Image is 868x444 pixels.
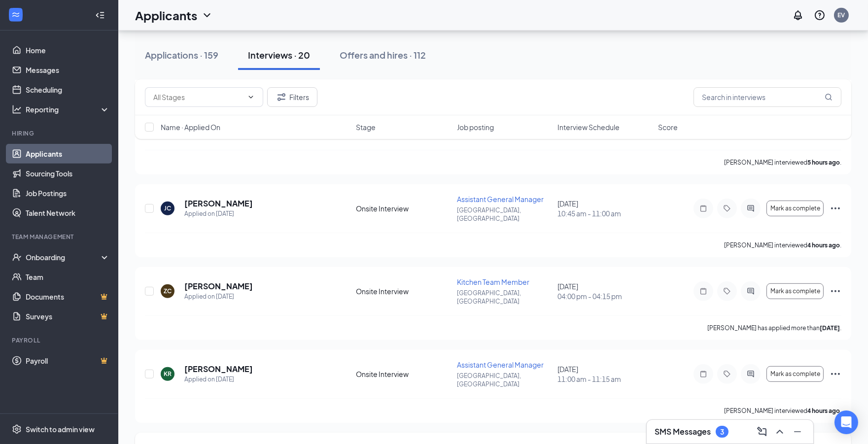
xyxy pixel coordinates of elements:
span: Kitchen Team Member [457,277,529,286]
div: Applications · 159 [145,49,218,61]
a: Applicants [26,144,110,164]
svg: ChevronDown [201,9,213,21]
div: Reporting [26,104,110,114]
span: Score [658,122,678,132]
a: Job Postings [26,183,110,203]
a: Scheduling [26,80,110,100]
svg: Ellipses [830,285,841,297]
div: Payroll [12,336,108,344]
button: ChevronUp [772,424,788,440]
svg: Collapse [95,10,105,20]
div: [DATE] [557,199,652,218]
p: [PERSON_NAME] interviewed . [724,407,841,415]
h5: [PERSON_NAME] [184,364,253,375]
svg: ActiveChat [745,370,757,378]
svg: WorkstreamLogo [11,10,21,20]
span: Name · Applied On [161,122,220,132]
svg: Tag [721,205,733,212]
b: [DATE] [820,324,840,332]
a: DocumentsCrown [26,287,110,307]
svg: Note [697,287,709,295]
div: 3 [720,428,724,436]
div: Interviews · 20 [248,49,310,61]
a: PayrollCrown [26,351,110,371]
p: [GEOGRAPHIC_DATA], [GEOGRAPHIC_DATA] [457,289,552,306]
div: ZC [164,287,172,295]
div: Open Intercom Messenger [834,410,858,434]
svg: Note [697,205,709,212]
svg: Analysis [12,104,22,114]
div: EV [838,11,845,19]
button: Filter Filters [267,87,317,107]
svg: ChevronUp [774,426,786,438]
span: Mark as complete [770,371,820,377]
span: 11:00 am - 11:15 am [557,374,652,384]
h1: Applicants [135,7,197,24]
svg: MagnifyingGlass [825,93,833,101]
p: [PERSON_NAME] interviewed . [724,241,841,249]
div: Onsite Interview [356,204,451,213]
div: Applied on [DATE] [184,292,253,302]
button: Minimize [790,424,805,440]
span: Mark as complete [770,205,820,212]
div: Team Management [12,233,108,241]
span: Job posting [457,122,494,132]
button: Mark as complete [766,366,824,382]
svg: ActiveChat [745,287,757,295]
svg: Ellipses [830,368,841,380]
span: Stage [356,122,376,132]
div: [DATE] [557,281,652,301]
span: Mark as complete [770,288,820,295]
div: Offers and hires · 112 [340,49,426,61]
span: 10:45 am - 11:00 am [557,208,652,218]
span: Assistant General Manager [457,360,544,369]
button: Mark as complete [766,283,824,299]
div: Onboarding [26,252,102,262]
b: 5 hours ago [807,159,840,166]
svg: ActiveChat [745,205,757,212]
svg: Filter [276,91,287,103]
input: Search in interviews [694,87,841,107]
div: Onsite Interview [356,369,451,379]
svg: UserCheck [12,252,22,262]
span: 04:00 pm - 04:15 pm [557,291,652,301]
div: JC [164,204,171,212]
h3: SMS Messages [655,426,711,437]
a: Team [26,267,110,287]
p: [PERSON_NAME] interviewed . [724,158,841,167]
button: ComposeMessage [754,424,770,440]
svg: QuestionInfo [814,9,826,21]
p: [PERSON_NAME] has applied more than . [707,324,841,332]
span: Interview Schedule [557,122,620,132]
div: KR [164,370,172,378]
div: Hiring [12,129,108,137]
p: [GEOGRAPHIC_DATA], [GEOGRAPHIC_DATA] [457,372,552,388]
div: Switch to admin view [26,424,95,434]
p: [GEOGRAPHIC_DATA], [GEOGRAPHIC_DATA] [457,206,552,223]
svg: Ellipses [830,203,841,214]
b: 4 hours ago [807,241,840,249]
h5: [PERSON_NAME] [184,281,253,292]
a: Messages [26,60,110,80]
svg: Minimize [792,426,803,438]
svg: Tag [721,287,733,295]
div: [DATE] [557,364,652,384]
svg: ComposeMessage [756,426,768,438]
div: Applied on [DATE] [184,375,253,384]
div: Onsite Interview [356,286,451,296]
a: Sourcing Tools [26,164,110,183]
a: Talent Network [26,203,110,223]
button: Mark as complete [766,201,824,216]
svg: Tag [721,370,733,378]
svg: Settings [12,424,22,434]
svg: Notifications [792,9,804,21]
div: Applied on [DATE] [184,209,253,219]
a: Home [26,40,110,60]
b: 4 hours ago [807,407,840,414]
input: All Stages [153,92,243,102]
a: SurveysCrown [26,307,110,326]
span: Assistant General Manager [457,195,544,204]
svg: ChevronDown [247,93,255,101]
h5: [PERSON_NAME] [184,198,253,209]
svg: Note [697,370,709,378]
